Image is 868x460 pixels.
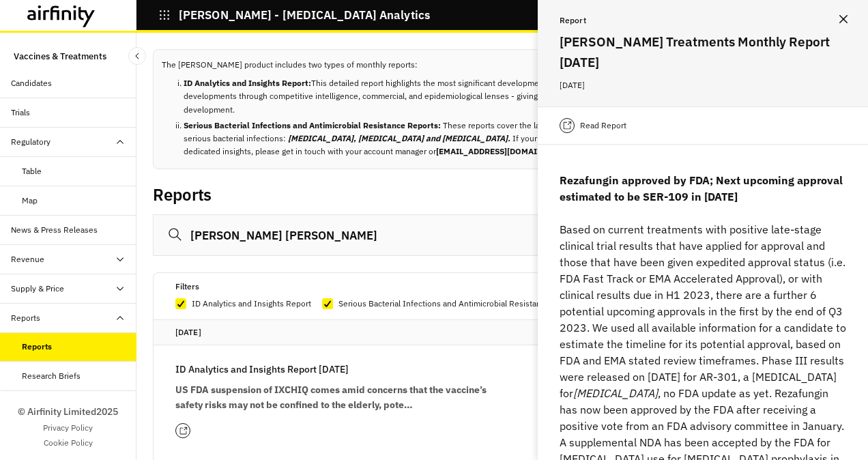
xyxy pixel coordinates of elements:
[175,279,199,294] p: Filters
[179,9,430,21] p: [PERSON_NAME] - [MEDICAL_DATA] Analytics
[11,77,52,89] div: Candidates
[436,146,574,156] b: [EMAIL_ADDRESS][DOMAIN_NAME]
[11,312,40,324] div: Reports
[560,31,846,72] h2: [PERSON_NAME] Treatments Monthly Report [DATE]
[153,49,852,169] div: The [PERSON_NAME] product includes two types of monthly reports:
[560,173,843,203] strong: Rezafungin approved by FDA; Next upcoming approval estimated to be SER-109 in [DATE]
[153,214,852,256] input: What are you looking for?
[43,422,93,434] a: Privacy Policy
[338,297,577,311] p: Serious Bacterial Infections and Antimicrobial Resistance Report
[22,370,81,382] div: Research Briefs
[158,3,430,27] button: [PERSON_NAME] - [MEDICAL_DATA] Analytics
[18,405,118,419] p: © Airfinity Limited 2025
[11,224,98,236] div: News & Press Releases
[44,437,93,449] a: Cookie Policy
[184,120,443,130] b: Serious Bacterial Infections and Antimicrobial Resistance Reports:
[175,326,829,339] p: [DATE]
[175,362,349,377] p: ID Analytics and Insights Report [DATE]
[153,185,212,205] h2: Reports
[184,78,311,88] b: ID Analytics and Insights Report:
[11,136,50,148] div: Regulatory
[22,165,42,177] div: Table
[11,283,64,295] div: Supply & Price
[14,44,106,68] p: Vaccines & Treatments
[288,133,510,143] b: [MEDICAL_DATA], [MEDICAL_DATA] and [MEDICAL_DATA].
[22,195,38,207] div: Map
[175,384,487,411] strong: US FDA suspension of IXCHIQ comes amid concerns that the vaccine’s safety risks may not be confin...
[184,76,843,116] li: This detailed report highlights the most significant developments in the [MEDICAL_DATA] counterme...
[11,106,30,119] div: Trials
[11,253,44,265] div: Revenue
[22,341,52,353] div: Reports
[192,297,311,311] p: ID Analytics and Insights Report
[184,119,843,158] li: These reports cover the latest pipeline developments, news, and epidemiology for three high prior...
[128,47,146,65] button: Close Sidebar
[560,78,846,93] p: [DATE]
[580,119,626,132] p: Read Report
[573,386,658,400] em: [MEDICAL_DATA]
